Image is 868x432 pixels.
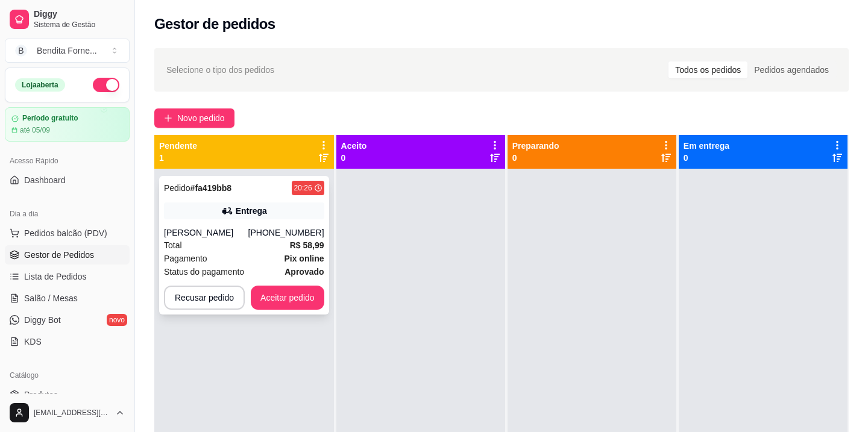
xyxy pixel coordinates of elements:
[5,289,130,308] a: Salão / Mesas
[284,254,324,263] strong: Pix online
[5,39,130,63] button: Select a team
[290,240,324,250] strong: R$ 58,99
[164,239,182,252] span: Total
[24,336,42,348] span: KDS
[24,292,78,304] span: Salão / Mesas
[5,204,130,224] div: Dia a dia
[164,227,248,239] div: [PERSON_NAME]
[5,366,130,385] div: Catálogo
[164,265,244,278] span: Status do pagamento
[5,151,130,171] div: Acesso Rápido
[37,45,97,57] div: Bendita Forne ...
[15,45,27,57] span: B
[5,310,130,330] a: Diggy Botnovo
[684,152,729,164] p: 0
[154,14,275,34] h2: Gestor de pedidos
[22,114,78,123] article: Período gratuito
[24,174,66,186] span: Dashboard
[159,140,197,152] p: Pendente
[166,63,274,77] span: Selecione o tipo dos pedidos
[20,125,50,135] article: até 05/09
[24,389,58,401] span: Produtos
[341,140,367,152] p: Aceito
[248,227,324,239] div: [PHONE_NUMBER]
[154,108,234,128] button: Novo pedido
[236,205,267,217] div: Entrega
[5,5,130,34] a: DiggySistema de Gestão
[684,140,729,152] p: Em entrega
[24,271,87,283] span: Lista de Pedidos
[5,171,130,190] a: Dashboard
[34,9,125,20] span: Diggy
[5,107,130,142] a: Período gratuitoaté 05/09
[164,286,245,310] button: Recusar pedido
[512,140,559,152] p: Preparando
[668,61,747,78] div: Todos os pedidos
[5,398,130,427] button: [EMAIL_ADDRESS][DOMAIN_NAME]
[34,408,110,418] span: [EMAIL_ADDRESS][DOMAIN_NAME]
[15,78,65,92] div: Loja aberta
[164,114,172,122] span: plus
[5,245,130,265] a: Gestor de Pedidos
[34,20,125,30] span: Sistema de Gestão
[164,252,207,265] span: Pagamento
[5,332,130,351] a: KDS
[5,267,130,286] a: Lista de Pedidos
[93,78,119,92] button: Alterar Status
[24,314,61,326] span: Diggy Bot
[251,286,324,310] button: Aceitar pedido
[341,152,367,164] p: 0
[164,183,190,193] span: Pedido
[5,385,130,404] a: Produtos
[512,152,559,164] p: 0
[294,183,312,193] div: 20:26
[177,111,225,125] span: Novo pedido
[747,61,835,78] div: Pedidos agendados
[285,267,324,277] strong: aprovado
[5,224,130,243] button: Pedidos balcão (PDV)
[24,249,94,261] span: Gestor de Pedidos
[190,183,232,193] strong: # fa419bb8
[24,227,107,239] span: Pedidos balcão (PDV)
[159,152,197,164] p: 1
